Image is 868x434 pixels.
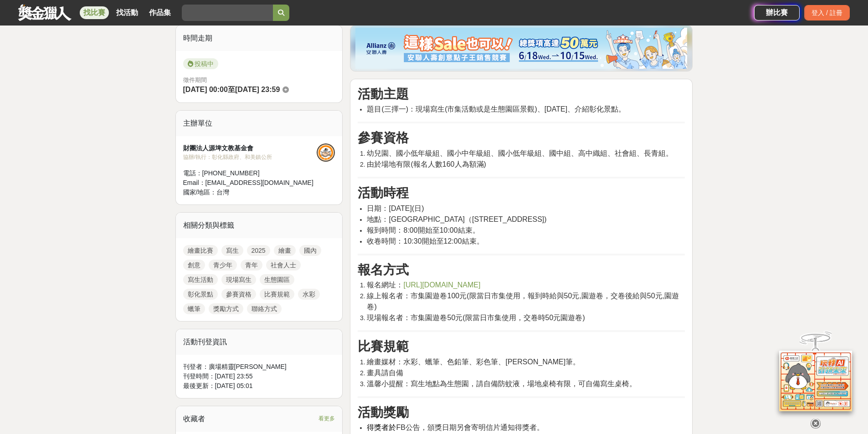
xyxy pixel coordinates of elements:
[804,5,850,20] div: 登入 / 註冊
[216,189,229,196] span: 台灣
[183,189,217,196] span: 國家/地區：
[266,260,301,271] a: 社會人士
[183,260,205,271] a: 創意
[183,86,228,93] span: [DATE] 00:00
[358,131,409,145] strong: 參賽資格
[318,414,335,424] span: 看更多
[145,6,175,19] a: 作品集
[367,226,479,234] span: 報到時間：8:00開始至10:00結束。
[183,178,317,188] div: Email： [EMAIL_ADDRESS][DOMAIN_NAME]
[183,77,207,83] span: 徵件期間
[247,245,270,256] a: 2025
[260,274,294,285] a: 生態園區
[241,260,262,271] a: 青年
[176,329,343,355] div: 活動刊登資訊
[358,87,409,101] strong: 活動主題
[779,351,852,411] img: d2146d9a-e6f6-4337-9592-8cefde37ba6b.png
[403,281,480,289] span: [URL][DOMAIN_NAME]
[209,303,243,314] a: 獎勵方式
[403,281,480,289] a: [URL][DOMAIN_NAME]
[183,274,218,285] a: 寫生活動
[367,237,483,245] span: 收卷時間：10:30開始至12:00結束。
[228,86,235,93] span: 至
[396,424,544,431] span: FB公告，頒獎日期另會寄明信片通知得獎者。
[183,245,218,256] a: 繪畫比賽
[247,303,282,314] a: 聯絡方式
[235,86,280,93] span: [DATE] 23:59
[367,204,424,212] span: 日期：[DATE](日)
[367,281,403,289] span: 報名網址：
[183,153,317,161] div: 協辦/執行： 彰化縣政府、和美鎮公所
[298,289,320,300] a: 水彩
[358,339,409,353] strong: 比賽規範
[183,303,205,314] a: 蠟筆
[367,380,637,388] span: 溫馨小提醒：寫生地點為生態園，請自備防蚊液，場地桌椅有限，可自備寫生桌椅。
[183,289,218,300] a: 彰化景點
[367,215,546,223] span: 地點：[GEOGRAPHIC_DATA]（[STREET_ADDRESS])
[183,168,317,178] div: 電話： [PHONE_NUMBER]
[221,274,256,285] a: 現場寫生
[183,58,218,69] span: 投稿中
[367,369,403,377] span: 畫具請自備
[367,160,486,168] span: 由於場地有限(報名人數160人為額滿)
[80,6,109,19] a: 找比賽
[221,289,256,300] a: 參賽資格
[358,263,409,277] strong: 報名方式
[358,186,409,200] strong: 活動時程
[274,245,296,256] a: 繪畫
[183,415,205,423] span: 收藏者
[367,149,673,157] span: 幼兒園、國小低年級組、國小中年級組、國小低年級組、國中組、高中織組、社會組、長青組。
[183,372,335,381] div: 刊登時間： [DATE] 23:55
[367,314,585,322] span: 現場報名者：市集園遊卷50元(限當日市集使用，交卷時50元園遊卷)
[183,381,335,391] div: 最後更新： [DATE] 05:01
[113,6,142,19] a: 找活動
[183,362,335,372] div: 刊登者： 廣場精靈[PERSON_NAME]
[221,245,243,256] a: 寫生
[367,424,396,431] span: 得獎者於
[176,213,343,238] div: 相關分類與標籤
[299,245,321,256] a: 國內
[367,105,626,113] span: 題目(三擇一)：現場寫生(市集活動或是生態園區景觀)、[DATE]、介紹彰化景點。
[358,405,409,419] strong: 活動獎勵
[367,292,679,311] span: 線上報名者：市集園遊卷100元(限當日市集使用，報到時給與50元,園遊卷，交卷後給與50元,園遊卷)
[754,5,800,20] a: 辦比賽
[176,26,343,51] div: 時間走期
[355,28,687,69] img: dcc59076-91c0-4acb-9c6b-a1d413182f46.png
[260,289,294,300] a: 比賽規範
[367,358,580,366] span: 繪畫媒材：水彩、蠟筆、色鉛筆、彩色筆、[PERSON_NAME]筆。
[209,260,237,271] a: 青少年
[176,111,343,136] div: 主辦單位
[183,143,317,153] div: 財團法人源埤文教基金會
